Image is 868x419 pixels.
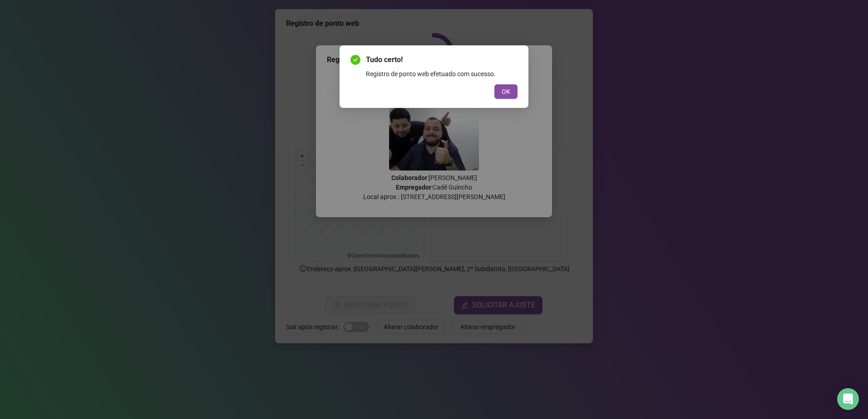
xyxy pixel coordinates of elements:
[837,388,859,410] div: Open Intercom Messenger
[502,87,510,97] span: OK
[494,84,518,99] button: OK
[366,69,518,79] div: Registro de ponto web efetuado com sucesso.
[350,55,360,65] span: check-circle
[366,54,518,65] span: Tudo certo!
